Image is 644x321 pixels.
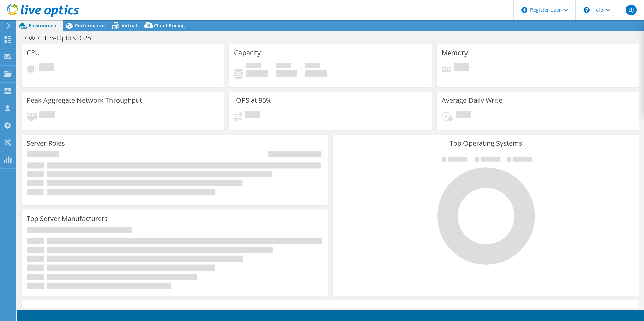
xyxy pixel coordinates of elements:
[246,70,268,77] h4: 0 GiB
[75,22,105,29] span: Performance
[27,49,40,57] h3: CPU
[22,34,101,42] h1: OACC_LiveOptics2025
[234,49,261,57] h3: Capacity
[27,215,108,222] h3: Top Server Manufacturers
[122,22,137,29] span: Virtual
[27,140,65,147] h3: Server Roles
[39,63,54,72] span: Pending
[234,97,272,104] h3: IOPS at 95%
[584,7,590,13] svg: \n
[305,70,327,77] h4: 0 GiB
[442,97,502,104] h3: Average Daily Write
[27,97,142,104] h3: Peak Aggregate Network Throughput
[276,70,297,77] h4: 0 GiB
[456,111,471,120] span: Pending
[154,22,185,29] span: Cloud Pricing
[305,63,320,70] span: Total
[626,5,637,15] span: UJ
[246,63,261,70] span: Used
[454,63,469,72] span: Pending
[442,49,468,57] h3: Memory
[29,22,58,29] span: Environment
[276,63,291,70] span: Free
[39,111,55,120] span: Pending
[245,111,260,120] span: Pending
[338,140,634,147] h3: Top Operating Systems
